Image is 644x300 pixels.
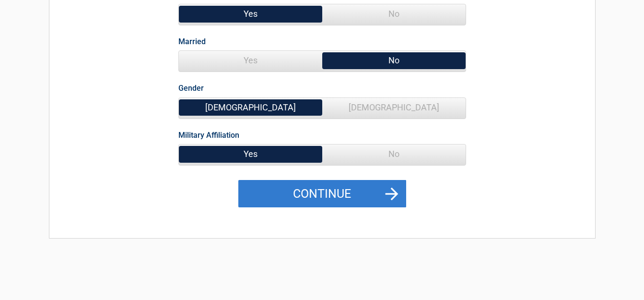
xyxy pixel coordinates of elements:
[178,82,204,95] label: Gender
[322,4,466,24] span: No
[179,144,322,164] span: Yes
[322,51,466,70] span: No
[178,35,206,48] label: Married
[322,144,466,164] span: No
[178,129,239,142] label: Military Affiliation
[322,98,466,117] span: [DEMOGRAPHIC_DATA]
[179,4,322,24] span: Yes
[179,51,322,70] span: Yes
[179,98,322,117] span: [DEMOGRAPHIC_DATA]
[238,180,406,208] button: Continue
